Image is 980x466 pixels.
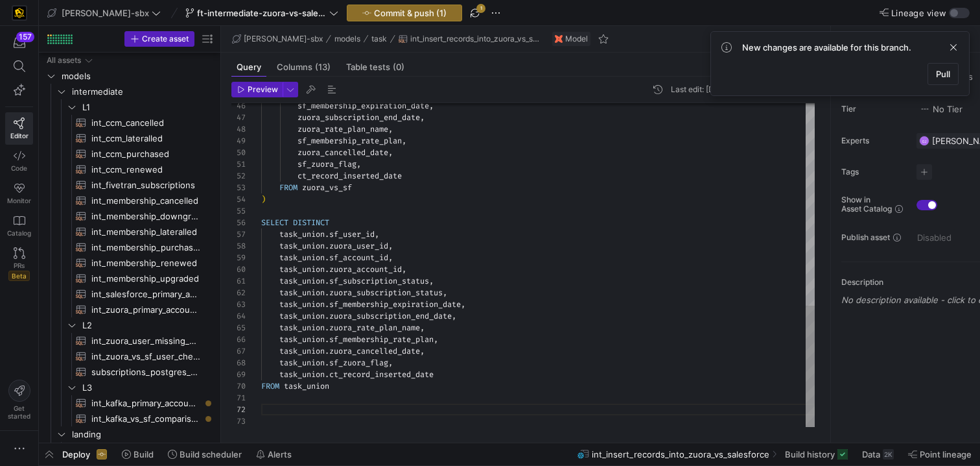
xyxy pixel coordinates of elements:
[44,115,215,130] div: Press SPACE to select this row.
[329,334,434,345] span: sf_membership_rate_plan
[44,208,215,224] a: int_membership_downgraded​​​​​​​​​​
[443,288,447,298] span: ,
[44,302,215,317] a: int_zuora_primary_accounts​​​​​​​​​​
[279,252,325,263] span: task_union
[5,31,33,55] button: 157
[388,147,393,158] span: ,
[388,252,393,263] span: ,
[277,63,331,71] span: Columns
[82,380,213,395] span: L3
[248,85,278,94] span: Preview
[231,193,246,205] div: 54
[374,8,447,18] span: Commit & push (1)
[231,380,246,392] div: 70
[44,177,215,193] a: int_fivetran_subscriptions​​​​​​​​​​
[315,63,331,71] span: (13)
[44,411,215,426] div: Press SPACE to select this row.
[44,130,215,146] a: int_ccm_lateralled​​​​​​​​​​
[91,225,200,239] span: int_membership_lateralled​​​​​​​​​​
[82,100,213,115] span: L1
[592,449,769,460] span: int_insert_records_into_zuora_vs_salesforce
[883,449,894,460] div: 2K
[44,302,215,317] div: Press SPACE to select this row.
[862,449,880,460] span: Data
[44,255,215,271] a: int_membership_renewed​​​​​​​​​​
[329,288,443,298] span: zuora_subscription_status
[5,112,33,145] a: Editor
[116,443,159,465] button: Build
[8,404,30,420] span: Get started
[231,415,246,427] div: 73
[44,193,215,208] a: int_membership_cancelled​​​​​​​​​​
[62,69,213,84] span: models
[91,334,200,349] span: int_zuora_user_missing_check​​​​​​​​​​
[91,302,200,317] span: int_zuora_primary_accounts​​​​​​​​​​
[231,82,283,97] button: Preview
[565,34,588,43] span: Model
[231,252,246,264] div: 59
[329,264,402,275] span: zuora_account_id
[331,31,364,47] button: models
[279,369,325,380] span: task_union
[197,8,327,18] span: ft-intermediate-zuora-vs-salesforce-08052025
[91,240,200,255] span: int_membership_purchased​​​​​​​​​​
[7,229,31,237] span: Catalog
[5,145,33,177] a: Code
[91,256,200,271] span: int_membership_renewed​​​​​​​​​​
[841,167,906,177] span: Tags
[44,271,215,286] a: int_membership_upgraded​​​​​​​​​​
[393,63,404,71] span: (0)
[231,147,246,158] div: 50
[91,178,200,193] span: int_fivetran_subscriptions​​​​​​​​​​
[44,349,215,364] div: Press SPACE to select this row.
[8,271,30,281] span: Beta
[279,311,325,321] span: task_union
[891,8,946,18] span: Lineage view
[62,449,90,460] span: Deploy
[180,449,242,460] span: Build scheduler
[368,31,390,47] button: task
[334,34,360,43] span: models
[293,217,329,228] span: DISTINCT
[44,380,215,395] div: Press SPACE to select this row.
[279,299,325,310] span: task_union
[231,264,246,275] div: 60
[44,193,215,208] div: Press SPACE to select this row.
[261,194,266,204] span: )
[329,369,434,380] span: ct_record_inserted_date
[329,241,388,251] span: zuora_user_id
[91,349,200,364] span: int_zuora_vs_sf_user_check​​​​​​​​​​
[44,255,215,271] div: Press SPACE to select this row.
[231,345,246,357] div: 67
[420,112,425,123] span: ,
[10,132,29,140] span: Editor
[44,162,215,177] a: int_ccm_renewed​​​​​​​​​​
[919,136,929,146] div: GJ
[231,205,246,217] div: 55
[44,239,215,255] a: int_membership_purchased​​​​​​​​​​
[841,104,906,114] span: Tier
[671,85,807,94] div: Last edit: [DATE] by [PERSON_NAME]
[231,334,246,345] div: 66
[72,427,213,442] span: landing
[231,135,246,147] div: 49
[297,136,402,146] span: sf_membership_rate_plan
[44,224,215,239] div: Press SPACE to select this row.
[325,369,329,380] span: .
[297,124,388,134] span: zuora_rate_plan_name
[375,229,379,239] span: ,
[231,310,246,322] div: 64
[44,208,215,224] div: Press SPACE to select this row.
[231,404,246,415] div: 72
[279,334,325,345] span: task_union
[44,271,215,286] div: Press SPACE to select this row.
[250,443,297,465] button: Alerts
[402,264,406,275] span: ,
[329,358,388,368] span: sf_zuora_flag
[420,323,425,333] span: ,
[62,8,149,18] span: [PERSON_NAME]-sbx
[44,5,164,21] button: [PERSON_NAME]-sbx
[297,147,388,158] span: zuora_cancelled_date
[329,311,452,321] span: zuora_subscription_end_date
[371,34,387,43] span: task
